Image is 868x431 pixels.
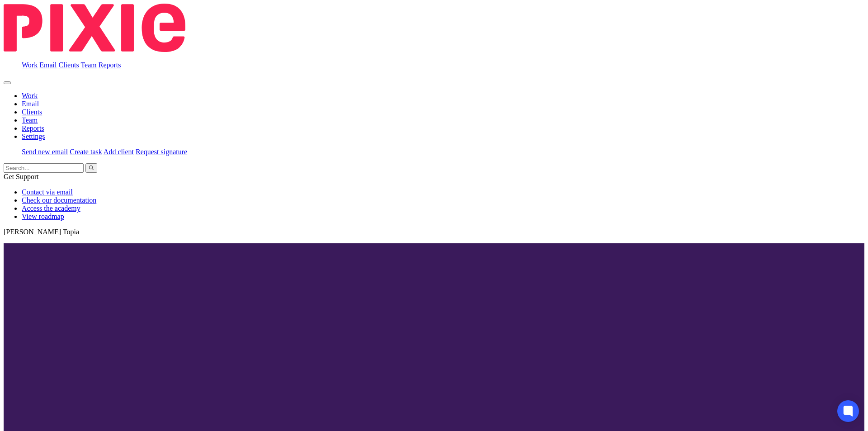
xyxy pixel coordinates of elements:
[99,61,121,69] a: Reports
[85,163,97,173] button: Search
[22,148,68,156] a: Send new email
[4,4,185,52] img: Pixie
[4,163,84,173] input: Search
[22,188,73,196] a: Contact via email
[22,92,38,99] a: Work
[22,108,42,116] a: Clients
[22,61,38,69] a: Work
[136,148,187,156] a: Request signature
[22,133,45,140] a: Settings
[22,204,80,212] a: Access the academy
[4,228,864,236] p: [PERSON_NAME] Topia
[22,124,44,132] a: Reports
[80,61,96,69] a: Team
[39,61,57,69] a: Email
[104,148,134,156] a: Add client
[58,61,79,69] a: Clients
[22,213,64,220] a: View roadmap
[22,100,39,108] a: Email
[4,173,39,180] span: Get Support
[70,148,102,156] a: Create task
[22,196,96,204] a: Check our documentation
[22,116,38,124] a: Team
